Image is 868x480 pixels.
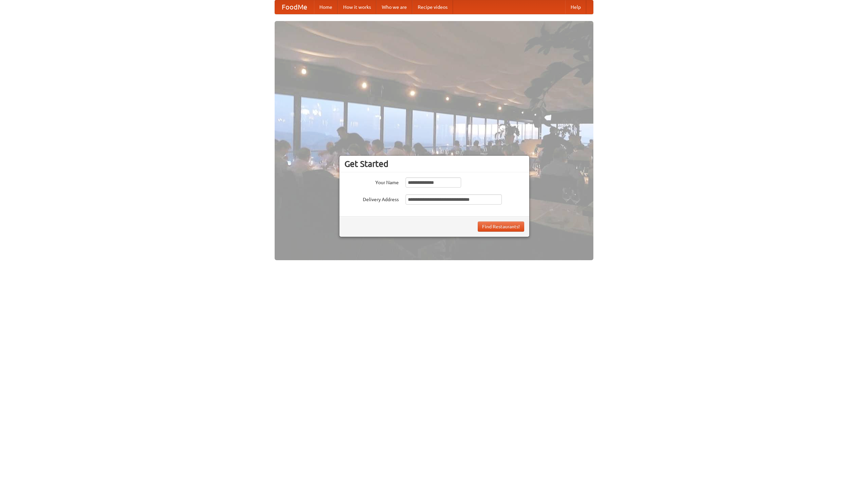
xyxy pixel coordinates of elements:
a: How it works [338,0,376,14]
a: FoodMe [275,0,314,14]
button: Find Restaurants! [478,222,524,232]
label: Delivery Address [344,194,399,203]
a: Who we are [376,0,412,14]
a: Recipe videos [412,0,453,14]
h3: Get Started [344,159,524,169]
label: Your Name [344,177,399,186]
a: Home [314,0,338,14]
a: Help [565,0,586,14]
